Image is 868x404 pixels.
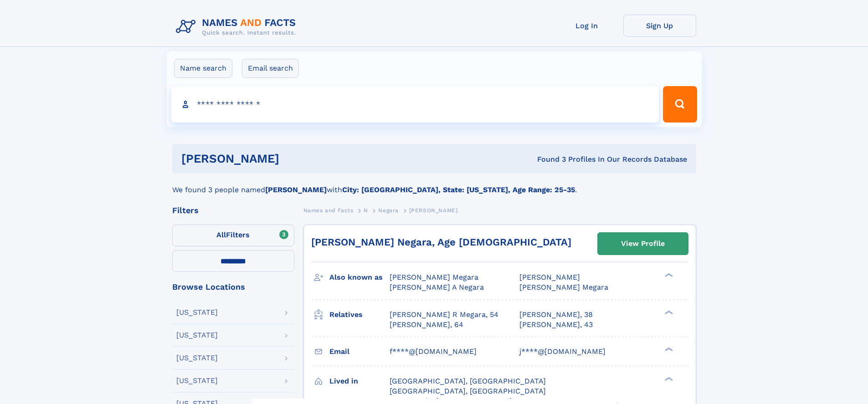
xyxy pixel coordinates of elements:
[311,236,571,248] a: [PERSON_NAME] Negara, Age [DEMOGRAPHIC_DATA]
[663,309,673,315] div: ❯
[409,207,458,214] span: [PERSON_NAME]
[216,230,226,239] span: All
[364,207,368,214] span: N
[519,320,593,330] a: [PERSON_NAME], 43
[663,272,673,278] div: ❯
[378,207,399,214] span: Negara
[172,225,294,246] label: Filters
[663,86,697,123] button: Search Button
[519,283,608,291] span: [PERSON_NAME] Megara
[378,205,399,216] a: Negara
[176,332,218,339] div: [US_STATE]
[174,59,232,78] label: Name search
[176,309,218,316] div: [US_STATE]
[329,344,390,359] h3: Email
[329,373,390,389] h3: Lived in
[550,15,623,37] a: Log In
[390,273,478,281] span: [PERSON_NAME] Megara
[598,233,688,255] a: View Profile
[390,310,498,320] a: [PERSON_NAME] R Megara, 54
[176,377,218,384] div: [US_STATE]
[265,185,327,194] b: [PERSON_NAME]
[342,185,575,194] b: City: [GEOGRAPHIC_DATA], State: [US_STATE], Age Range: 25-35
[172,174,696,195] div: We found 3 people named with .
[172,283,294,291] div: Browse Locations
[390,283,484,291] span: [PERSON_NAME] A Negara
[303,205,354,216] a: Names and Facts
[390,320,463,330] a: [PERSON_NAME], 64
[390,377,546,385] span: [GEOGRAPHIC_DATA], [GEOGRAPHIC_DATA]
[663,376,673,382] div: ❯
[663,346,673,352] div: ❯
[408,154,687,164] div: Found 3 Profiles In Our Records Database
[329,307,390,322] h3: Relatives
[621,233,665,254] div: View Profile
[519,310,593,320] a: [PERSON_NAME], 38
[172,206,294,215] div: Filters
[181,153,408,164] h1: [PERSON_NAME]
[176,354,218,362] div: [US_STATE]
[172,15,303,39] img: Logo Names and Facts
[171,86,659,123] input: search input
[623,15,696,37] a: Sign Up
[329,270,390,285] h3: Also known as
[519,273,580,281] span: [PERSON_NAME]
[390,387,546,395] span: [GEOGRAPHIC_DATA], [GEOGRAPHIC_DATA]
[364,205,368,216] a: N
[242,59,299,78] label: Email search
